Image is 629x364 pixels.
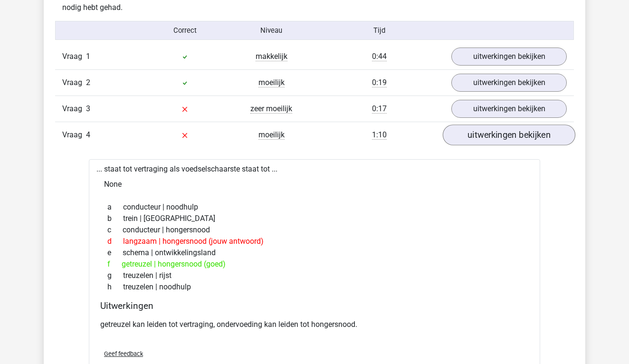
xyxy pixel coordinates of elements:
[314,25,444,36] div: Tijd
[372,130,387,140] span: 1:10
[250,104,292,114] span: zeer moeilijk
[100,213,529,224] div: trein | [GEOGRAPHIC_DATA]
[62,103,86,115] span: Vraag
[258,78,285,87] span: moeilijk
[451,100,567,118] a: uitwerkingen bekijken
[372,52,387,61] span: 0:44
[258,130,285,140] span: moeilijk
[107,236,123,247] span: d
[100,300,529,311] h4: Uitwerkingen
[372,78,387,87] span: 0:19
[62,77,86,88] span: Vraag
[451,74,567,92] a: uitwerkingen bekijken
[443,125,575,145] a: uitwerkingen bekijken
[86,78,90,87] span: 2
[100,259,529,270] div: getreuzel | hongersnood (goed)
[86,130,90,139] span: 4
[100,201,529,213] div: conducteur | noodhulp
[372,104,387,114] span: 0:17
[107,281,123,293] span: h
[228,25,314,36] div: Niveau
[100,281,529,293] div: treuzelen | noodhulp
[62,129,86,141] span: Vraag
[100,247,529,259] div: schema | ontwikkelingsland
[100,236,529,247] div: langzaam | hongersnood (jouw antwoord)
[62,51,86,62] span: Vraag
[96,175,533,194] div: None
[107,270,123,281] span: g
[86,104,90,113] span: 3
[104,350,143,357] span: Geef feedback
[107,224,123,236] span: c
[107,259,122,270] span: f
[100,270,529,281] div: treuzelen | rijst
[107,213,123,224] span: b
[107,201,123,213] span: a
[86,52,90,61] span: 1
[100,224,529,236] div: conducteur | hongersnood
[107,247,123,259] span: e
[142,25,229,36] div: Correct
[100,319,529,330] p: getreuzel kan leiden tot vertraging, ondervoeding kan leiden tot hongersnood.
[451,48,567,66] a: uitwerkingen bekijken
[256,52,287,61] span: makkelijk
